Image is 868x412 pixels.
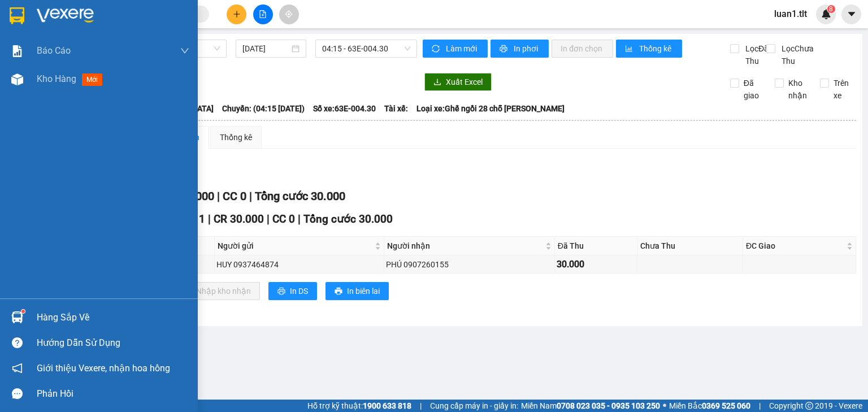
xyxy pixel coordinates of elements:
[12,337,23,348] span: question-circle
[217,189,220,203] span: |
[423,40,488,58] button: syncLàm mới
[557,401,660,410] strong: 0708 023 035 - 0935 103 250
[259,10,267,18] span: file-add
[227,5,246,24] button: plus
[847,9,857,19] span: caret-down
[500,45,509,54] span: printer
[430,400,518,412] span: Cung cấp máy in - giấy in:
[335,287,342,296] span: printer
[11,311,23,323] img: warehouse-icon
[821,9,831,19] img: icon-new-feature
[784,77,811,102] span: Kho nhận
[829,77,857,102] span: Trên xe
[765,7,816,21] span: luan1.tlt
[249,189,252,203] span: |
[290,285,308,297] span: In DS
[218,240,372,252] span: Người gửi
[298,212,301,225] span: |
[303,212,393,225] span: Tổng cước 30.000
[223,189,246,203] span: CC 0
[37,73,76,84] span: Kho hàng
[424,73,492,91] button: downloadXuất Excel
[625,45,635,54] span: bar-chart
[416,102,565,115] span: Loại xe: Ghế ngồi 28 chỗ [PERSON_NAME]
[322,40,411,57] span: 04:15 - 63E-004.30
[420,400,422,412] span: |
[37,385,189,402] div: Phản hồi
[208,212,211,225] span: |
[702,401,750,410] strong: 0369 525 060
[491,40,549,58] button: printerIn phơi
[184,212,205,225] span: SL 1
[325,282,389,300] button: printerIn biên lai
[384,102,408,115] span: Tài xế:
[663,404,666,408] span: ⚪️
[386,258,553,271] div: PHÚ 0907260155
[557,257,635,271] div: 30.000
[746,240,844,252] span: ĐC Giao
[10,7,24,24] img: logo-vxr
[242,42,289,55] input: 13/09/2025
[37,309,189,326] div: Hàng sắp về
[841,5,861,24] button: caret-down
[387,240,543,252] span: Người nhận
[829,5,833,13] span: 8
[222,102,305,115] span: Chuyến: (04:15 [DATE])
[21,310,25,313] sup: 1
[180,46,189,55] span: down
[253,5,273,24] button: file-add
[616,40,682,58] button: bar-chartThống kê
[175,282,260,300] button: downloadNhập kho nhận
[233,10,241,18] span: plus
[11,45,23,57] img: solution-icon
[12,388,23,399] span: message
[639,42,673,55] span: Thống kê
[277,287,285,296] span: printer
[521,400,660,412] span: Miền Nam
[759,400,761,412] span: |
[433,78,441,87] span: download
[272,212,295,225] span: CC 0
[37,361,170,375] span: Giới thiệu Vexere, nhận hoa hồng
[267,212,270,225] span: |
[214,212,264,225] span: CR 30.000
[37,335,189,352] div: Hướng dẫn sử dụng
[347,285,380,297] span: In biên lai
[805,402,813,410] span: copyright
[669,400,750,412] span: Miền Bắc
[307,400,411,412] span: Hỗ trợ kỹ thuật:
[555,237,637,255] th: Đã Thu
[82,73,102,86] span: mới
[220,131,252,144] div: Thống kê
[514,42,540,55] span: In phơi
[279,5,299,24] button: aim
[637,237,743,255] th: Chưa Thu
[285,10,293,18] span: aim
[777,42,821,67] span: Lọc Chưa Thu
[11,73,23,85] img: warehouse-icon
[268,282,317,300] button: printerIn DS
[741,42,770,67] span: Lọc Đã Thu
[216,258,382,271] div: HUY 0937464874
[827,5,835,13] sup: 8
[37,44,71,58] span: Báo cáo
[552,40,613,58] button: In đơn chọn
[446,42,479,55] span: Làm mới
[446,76,483,88] span: Xuất Excel
[739,77,767,102] span: Đã giao
[313,102,376,115] span: Số xe: 63E-004.30
[12,363,23,374] span: notification
[255,189,345,203] span: Tổng cước 30.000
[432,45,441,54] span: sync
[363,401,411,410] strong: 1900 633 818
